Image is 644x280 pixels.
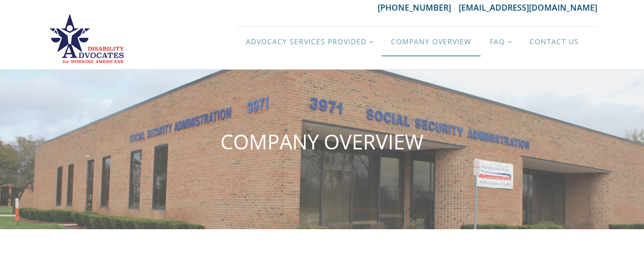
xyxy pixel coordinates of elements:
[378,2,459,13] a: [PHONE_NUMBER]
[382,27,481,56] a: Company Overview
[220,131,424,153] h1: COMPANY OVERVIEW
[520,27,588,56] a: Contact Us
[237,27,382,56] a: Advocacy Services Provided
[481,27,520,56] a: FAQ
[459,2,597,13] a: [EMAIL_ADDRESS][DOMAIN_NAME]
